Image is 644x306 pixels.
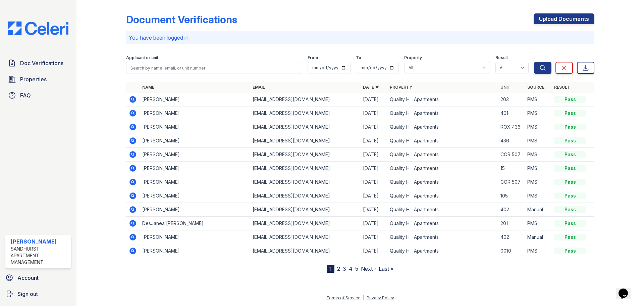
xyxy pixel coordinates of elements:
[498,148,525,162] td: COR 507
[360,175,387,189] td: [DATE]
[140,120,250,134] td: [PERSON_NAME]
[498,203,525,217] td: 402
[3,287,74,301] a: Sign out
[349,265,353,272] a: 4
[250,175,360,189] td: [EMAIL_ADDRESS][DOMAIN_NAME]
[498,120,525,134] td: ROX 436
[140,203,250,217] td: [PERSON_NAME]
[498,93,525,106] td: 203
[387,162,497,175] td: Quality Hill Apartments
[250,244,360,258] td: [EMAIL_ADDRESS][DOMAIN_NAME]
[534,13,594,24] a: Upload Documents
[5,73,71,86] a: Properties
[11,237,68,246] div: [PERSON_NAME]
[360,148,387,162] td: [DATE]
[343,265,346,272] a: 3
[140,162,250,175] td: [PERSON_NAME]
[554,165,586,172] div: Pass
[126,62,302,74] input: Search by name, email, or unit number
[387,230,497,244] td: Quality Hill Apartments
[387,120,497,134] td: Quality Hill Apartments
[250,93,360,106] td: [EMAIL_ADDRESS][DOMAIN_NAME]
[498,230,525,244] td: 402
[363,295,364,300] div: |
[250,134,360,148] td: [EMAIL_ADDRESS][DOMAIN_NAME]
[387,217,497,230] td: Quality Hill Apartments
[5,89,71,102] a: FAQ
[387,244,497,258] td: Quality Hill Apartments
[140,189,250,203] td: [PERSON_NAME]
[360,217,387,230] td: [DATE]
[140,148,250,162] td: [PERSON_NAME]
[525,120,551,134] td: PMS
[308,55,318,60] label: From
[140,175,250,189] td: [PERSON_NAME]
[250,189,360,203] td: [EMAIL_ADDRESS][DOMAIN_NAME]
[554,110,586,117] div: Pass
[554,124,586,130] div: Pass
[126,13,237,26] div: Document Verifications
[387,189,497,203] td: Quality Hill Apartments
[387,134,497,148] td: Quality Hill Apartments
[129,34,592,42] p: You have been logged in
[140,93,250,106] td: [PERSON_NAME]
[498,106,525,120] td: 401
[140,230,250,244] td: [PERSON_NAME]
[500,85,511,90] a: Unit
[140,106,250,120] td: [PERSON_NAME]
[525,162,551,175] td: PMS
[387,148,497,162] td: Quality Hill Apartments
[387,93,497,106] td: Quality Hill Apartments
[360,93,387,106] td: [DATE]
[554,248,586,254] div: Pass
[360,120,387,134] td: [DATE]
[525,148,551,162] td: PMS
[250,162,360,175] td: [EMAIL_ADDRESS][DOMAIN_NAME]
[525,93,551,106] td: PMS
[253,85,265,90] a: Email
[361,265,376,272] a: Next ›
[250,148,360,162] td: [EMAIL_ADDRESS][DOMAIN_NAME]
[525,189,551,203] td: PMS
[498,217,525,230] td: 201
[367,295,394,300] a: Privacy Policy
[3,21,74,35] img: CE_Logo_Blue-a8612792a0a2168367f1c8372b55b34899dd931a85d93a1a3d3e32e68fde9ad4.png
[554,151,586,158] div: Pass
[554,192,586,199] div: Pass
[387,175,497,189] td: Quality Hill Apartments
[387,106,497,120] td: Quality Hill Apartments
[142,85,154,90] a: Name
[363,85,379,90] a: Date ▼
[498,244,525,258] td: 0010
[17,290,38,298] span: Sign out
[250,120,360,134] td: [EMAIL_ADDRESS][DOMAIN_NAME]
[360,106,387,120] td: [DATE]
[616,279,637,299] iframe: chat widget
[498,189,525,203] td: 105
[554,96,586,103] div: Pass
[355,265,358,272] a: 5
[554,220,586,227] div: Pass
[525,106,551,120] td: PMS
[3,271,74,285] a: Account
[360,244,387,258] td: [DATE]
[126,55,158,60] label: Applicant or unit
[525,175,551,189] td: PMS
[140,217,250,230] td: DesJanea [PERSON_NAME]
[250,106,360,120] td: [EMAIL_ADDRESS][DOMAIN_NAME]
[250,203,360,217] td: [EMAIL_ADDRESS][DOMAIN_NAME]
[11,246,68,266] div: Sandhurst Apartment Management
[360,189,387,203] td: [DATE]
[498,134,525,148] td: 436
[250,217,360,230] td: [EMAIL_ADDRESS][DOMAIN_NAME]
[525,134,551,148] td: PMS
[360,230,387,244] td: [DATE]
[356,55,361,60] label: To
[5,56,71,70] a: Doc Verifications
[498,162,525,175] td: 15
[326,295,361,300] a: Terms of Service
[20,91,31,99] span: FAQ
[390,85,412,90] a: Property
[250,230,360,244] td: [EMAIL_ADDRESS][DOMAIN_NAME]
